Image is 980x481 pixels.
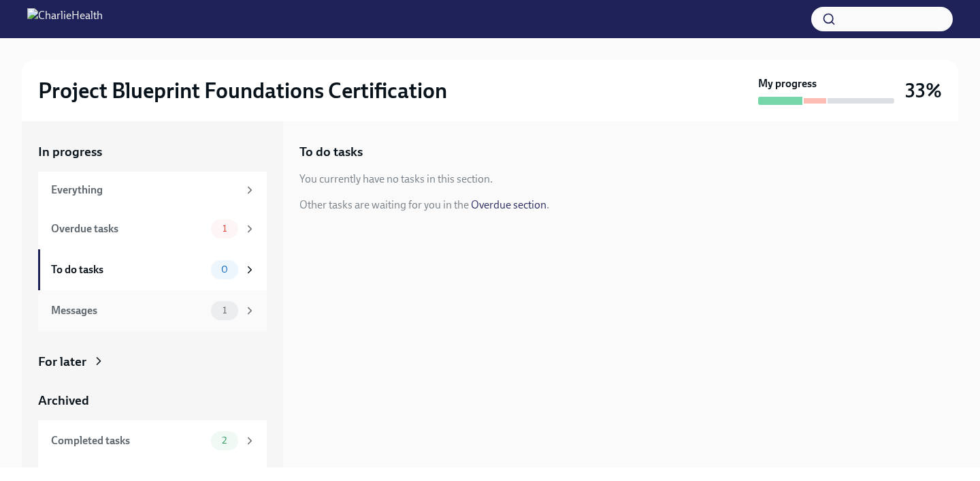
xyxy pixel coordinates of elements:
[38,392,267,409] a: Archived
[38,208,267,249] a: Overdue tasks1
[299,143,363,161] h5: To do tasks
[51,262,206,277] div: To do tasks
[38,290,267,331] a: Messages1
[213,264,236,275] span: 0
[51,303,206,318] div: Messages
[38,353,267,371] a: For later
[51,221,206,236] div: Overdue tasks
[299,198,469,211] span: Other tasks are waiting for you in the
[214,305,235,315] span: 1
[38,249,267,290] a: To do tasks0
[471,198,546,211] a: Overdue section
[214,223,235,234] span: 1
[27,8,103,30] img: CharlieHealth
[38,143,267,161] a: In progress
[51,433,206,448] div: Completed tasks
[299,172,493,187] div: You currently have no tasks in this section.
[38,172,267,208] a: Everything
[214,435,235,446] span: 2
[758,76,817,91] strong: My progress
[38,420,267,461] a: Completed tasks2
[905,78,942,103] h3: 33%
[38,353,86,371] div: For later
[38,77,447,104] h2: Project Blueprint Foundations Certification
[546,198,549,211] span: .
[51,183,238,198] div: Everything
